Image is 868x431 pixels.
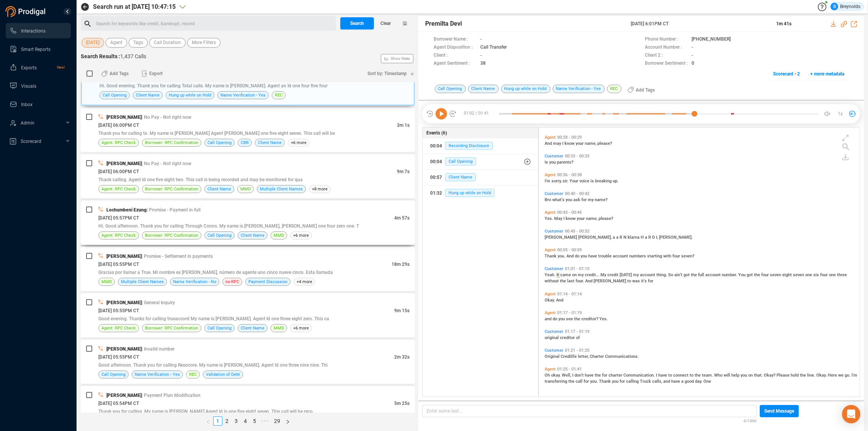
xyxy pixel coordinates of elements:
[98,123,139,128] span: [DATE] 06:00PM CT
[106,38,127,48] button: Agent
[569,179,579,184] span: Your
[309,185,331,193] span: +8 more
[274,232,284,239] span: MMD
[835,108,845,119] button: 1x
[106,254,142,259] span: [PERSON_NAME]
[562,373,572,378] span: Well,
[820,272,829,277] span: four
[545,197,552,202] span: Bro
[579,179,591,184] span: voice
[142,346,175,352] span: | Invalid number
[545,272,556,277] span: Yeah.
[207,139,232,146] span: Call Opening
[810,68,844,80] span: + more metadata
[588,197,595,202] span: my
[423,154,538,169] button: 00:04Call Opening
[363,67,415,80] button: Sort by: Timestamp
[98,177,303,182] span: Thank calling. Agent Id one five eight two. This call is being recorded and may be monitored for qua
[845,373,852,378] span: go.
[545,373,551,378] span: Oh
[620,235,623,240] span: R
[350,17,364,29] span: Search
[613,235,616,240] span: a
[572,272,578,277] span: on
[109,67,129,80] span: Add Tags
[731,373,741,378] span: help
[149,67,163,80] span: Export
[577,216,586,221] span: your
[747,272,754,277] span: got
[423,170,538,185] button: 00:57Client Name
[656,272,668,277] span: thing.
[225,278,239,285] span: no-RPC
[605,354,639,359] span: Communications.
[380,17,391,29] span: Clear
[673,373,690,378] span: connect
[620,272,633,277] span: [DATE]
[628,235,641,240] span: klarna
[724,373,731,378] span: will
[576,379,584,384] span: call
[626,379,640,384] span: calling
[576,141,585,146] span: your
[445,142,493,150] span: Recording Disclosure
[137,67,167,80] button: Export
[578,272,585,277] span: my
[599,379,612,384] span: Thank
[648,279,653,284] span: for
[207,232,232,239] span: Call Opening
[106,115,142,120] span: [PERSON_NAME]
[588,254,598,259] span: have
[563,179,569,184] span: sir.
[98,308,139,313] span: [DATE] 05:55PM CT
[21,120,34,126] span: Admin
[545,279,560,284] span: without
[578,354,590,359] span: letter,
[558,254,566,259] span: you.
[5,6,47,17] img: prodigal-logo
[791,373,800,378] span: hold
[10,78,65,93] a: Visuals
[586,216,599,221] span: name,
[575,254,581,259] span: do
[681,254,694,259] span: seven?
[98,354,139,360] span: [DATE] 05:55PM CT
[551,179,563,184] span: sorry,
[567,279,576,284] span: last
[189,371,197,378] span: REC
[545,335,560,340] span: original
[722,272,738,277] span: number.
[566,197,573,202] span: you
[549,160,557,165] span: you
[561,354,578,359] span: Credilife
[597,141,612,146] span: please?
[96,67,133,80] button: Add Tags
[773,68,800,80] span: Scorecard • 2
[598,254,613,259] span: trouble
[807,373,816,378] span: line.
[585,279,594,284] span: And
[837,272,847,277] span: three
[545,316,553,321] span: and
[595,373,602,378] span: the
[10,41,65,57] a: Smart Reports
[566,316,574,321] span: see
[173,278,216,285] span: Name Verification - No
[110,38,122,48] span: Agent
[98,262,139,267] span: [DATE] 05:55PM CT
[754,272,761,277] span: the
[21,28,46,34] span: Interactions
[340,17,374,29] button: Search
[828,373,838,378] span: Here
[754,373,764,378] span: that.
[154,38,181,48] span: Call Duration
[830,3,860,10] div: Breynolds
[590,354,605,359] span: Charter
[543,129,860,396] div: grid
[545,254,558,259] span: Thank
[793,272,805,277] span: seven
[545,160,549,165] span: Is
[833,3,836,10] span: B
[274,324,284,332] span: MMD
[21,47,51,52] span: Smart Reports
